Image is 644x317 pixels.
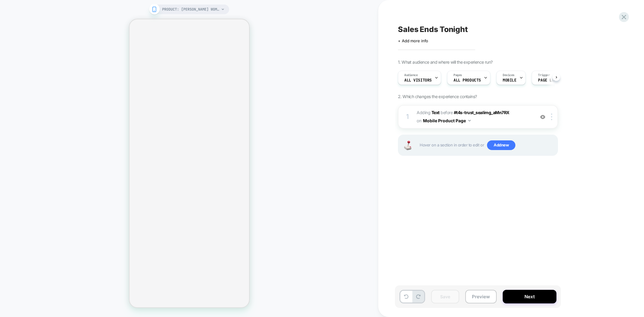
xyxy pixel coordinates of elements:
[431,290,459,303] button: Save
[453,73,462,77] span: Pages
[540,114,545,120] img: crossed eye
[503,290,556,303] button: Next
[487,140,515,150] span: Add new
[453,78,481,82] span: ALL PRODUCTS
[454,110,509,115] span: #t4s-trust_sealimg_aMn7RX
[398,59,492,65] span: 1. What audience and where will the experience run?
[431,110,440,115] b: Text
[404,73,418,77] span: Audience
[398,38,428,43] span: + Add more info
[503,78,516,82] span: MOBILE
[465,290,497,303] button: Preview
[538,78,559,82] span: Page Load
[398,25,468,34] span: Sales Ends Tonight
[551,114,552,120] img: close
[441,110,453,115] span: BEFORE
[420,140,554,150] span: Hover on a section in order to edit or
[468,120,471,121] img: down arrow
[417,110,440,115] span: Adding
[538,73,550,77] span: Trigger
[405,111,411,123] div: 1
[423,116,471,125] button: Mobile Product Page
[398,94,477,99] span: 2. Which changes the experience contains?
[417,117,421,124] span: on
[402,141,414,150] img: Joystick
[162,5,219,14] span: PRODUCT: [PERSON_NAME] Womens Brown Suede Car Coat
[503,73,514,77] span: Devices
[404,78,432,82] span: All Visitors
